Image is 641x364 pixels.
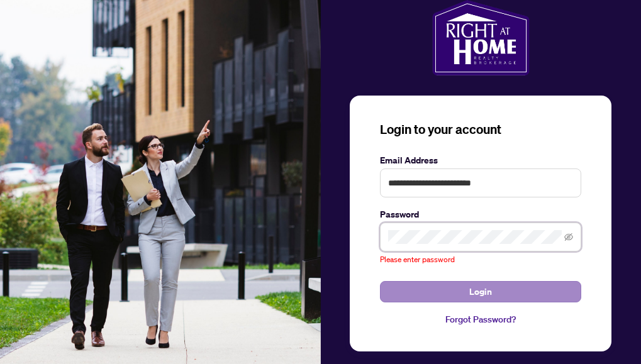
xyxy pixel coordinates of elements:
[380,281,581,302] button: Login
[564,233,573,241] span: eye-invisible
[380,121,581,138] h3: Login to your account
[380,255,455,264] span: Please enter password
[380,207,581,221] label: Password
[380,153,581,167] label: Email Address
[380,312,581,326] a: Forgot Password?
[469,282,492,302] span: Login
